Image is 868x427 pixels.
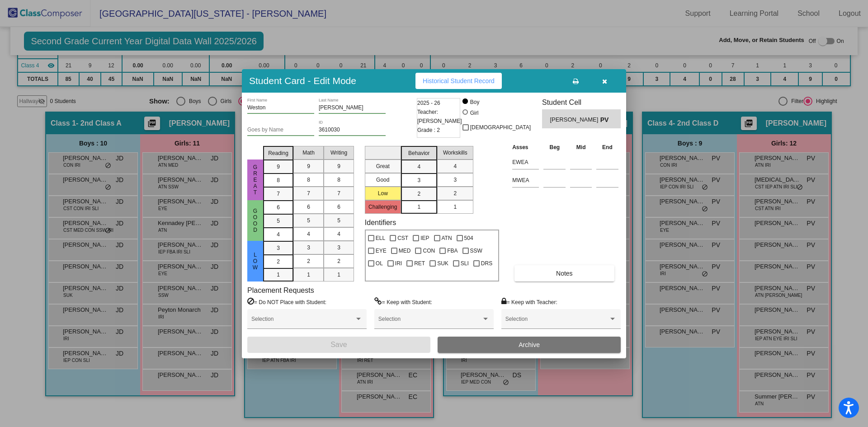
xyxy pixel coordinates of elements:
span: 4 [417,163,420,171]
button: Save [247,337,430,353]
span: 3 [417,176,420,184]
th: End [594,142,621,152]
span: Historical Student Record [423,77,495,84]
span: CON [423,245,435,256]
span: 9 [307,162,310,170]
span: [DEMOGRAPHIC_DATA] [470,122,531,133]
span: 2 [277,258,280,266]
span: 3 [277,244,280,252]
span: 6 [307,203,310,211]
button: Notes [514,265,614,282]
input: goes by name [247,127,314,133]
span: ATN [442,233,452,244]
span: 3 [307,244,310,252]
label: = Do NOT Place with Student: [247,297,326,306]
span: IRI [395,258,402,269]
span: PV [600,115,613,125]
span: 4 [277,230,280,239]
span: Grade : 2 [417,126,440,135]
span: 1 [453,203,457,211]
span: 1 [277,271,280,279]
span: 2 [337,257,340,265]
button: Archive [438,337,621,353]
span: SUK [437,258,448,269]
span: OL [376,258,383,269]
span: Great [251,164,259,196]
span: 9 [337,162,340,170]
input: assessment [512,155,539,169]
label: Identifiers [365,218,396,227]
span: SSW [470,245,482,256]
span: DRS [481,258,492,269]
span: 7 [337,189,340,197]
span: 7 [307,189,310,197]
span: RET [414,258,425,269]
span: 6 [337,203,340,211]
span: 2 [453,189,457,197]
button: Historical Student Record [415,73,502,89]
span: 1 [307,271,310,279]
span: CST [397,233,408,244]
span: 7 [277,190,280,198]
span: 3 [337,244,340,252]
span: 1 [337,271,340,279]
span: Save [330,341,347,348]
span: [PERSON_NAME] [550,115,600,125]
span: Archive [519,341,540,348]
span: Good [251,208,259,233]
th: Beg [541,142,568,152]
span: 6 [277,203,280,211]
span: 504 [464,233,473,244]
span: 9 [277,163,280,171]
span: MED [399,245,411,256]
span: SLI [461,258,469,269]
span: Behavior [408,149,429,157]
th: Asses [510,142,541,152]
label: = Keep with Teacher: [501,297,557,306]
h3: Student Cell [542,98,621,107]
span: Writing [330,149,347,157]
span: ELL [376,233,385,244]
span: 5 [307,216,310,225]
span: Low [251,252,259,271]
input: assessment [512,174,539,187]
label: = Keep with Student: [374,297,432,306]
label: Placement Requests [247,286,314,295]
span: 2 [417,190,420,198]
span: 3 [453,176,457,184]
span: 2 [307,257,310,265]
span: IEP [420,233,429,244]
span: 5 [277,217,280,225]
span: 8 [307,176,310,184]
input: Enter ID [319,127,386,133]
span: Notes [556,270,573,277]
span: 2025 - 26 [417,99,440,108]
h3: Student Card - Edit Mode [249,75,356,86]
span: 4 [307,230,310,238]
span: FBA [447,245,458,256]
th: Mid [568,142,594,152]
div: Girl [470,109,479,117]
span: 8 [337,176,340,184]
span: 4 [337,230,340,238]
div: Boy [470,98,480,106]
span: 8 [277,176,280,184]
span: EYE [376,245,387,256]
span: Workskills [443,149,467,157]
span: Math [302,149,315,157]
span: 1 [417,203,420,211]
span: 4 [453,162,457,170]
span: 5 [337,216,340,225]
span: Reading [268,149,288,157]
span: Teacher: [PERSON_NAME] [417,108,462,126]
